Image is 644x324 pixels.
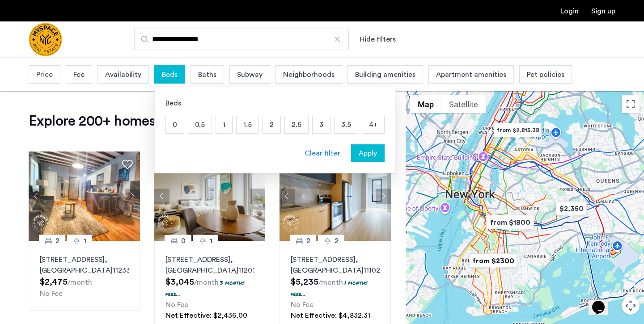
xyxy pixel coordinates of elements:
a: Cazamio Logo [29,23,62,56]
span: Fee [73,69,85,80]
p: 0 [166,116,184,133]
p: 3.5 [335,116,358,133]
div: Clear filter [305,148,340,159]
span: Neighborhoods [283,69,335,80]
a: Registration [591,8,615,15]
p: 3 [313,116,330,133]
span: Availability [105,69,141,80]
button: button [351,144,385,162]
span: Price [36,69,53,80]
span: Apply [359,148,377,159]
p: 2.5 [285,116,308,133]
span: Building amenities [355,69,415,80]
button: Show or hide filters [360,34,396,45]
span: Pet policies [527,69,564,80]
span: Apartment amenities [436,69,506,80]
input: Apartment Search [134,29,349,50]
p: 2 [263,116,280,133]
img: logo [29,23,62,56]
span: Subway [237,69,263,80]
iframe: chat widget [589,288,617,315]
p: 4+ [362,116,384,133]
span: Beds [162,69,178,80]
p: 0.5 [188,116,212,133]
div: Beds [165,98,385,109]
span: Baths [198,69,216,80]
p: 1.5 [237,116,258,133]
a: Login [560,8,579,15]
p: 1 [216,116,232,133]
